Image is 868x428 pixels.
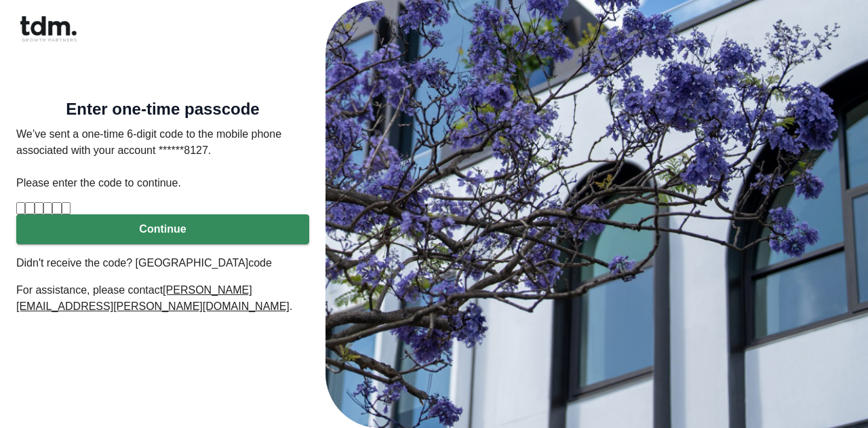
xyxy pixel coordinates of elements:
[248,257,272,269] a: code
[16,126,309,191] p: We’ve sent a one-time 6-digit code to the mobile phone associated with your account ******8127. P...
[16,282,309,315] p: For assistance, please contact .
[16,255,309,271] p: Didn't receive the code? [GEOGRAPHIC_DATA]
[16,214,309,244] button: Continue
[35,202,43,214] input: Digit 3
[16,202,25,214] input: Please enter verification code. Digit 1
[62,202,71,214] input: Digit 6
[43,202,52,214] input: Digit 4
[16,102,309,116] h5: Enter one-time passcode
[25,202,34,214] input: Digit 2
[52,202,61,214] input: Digit 5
